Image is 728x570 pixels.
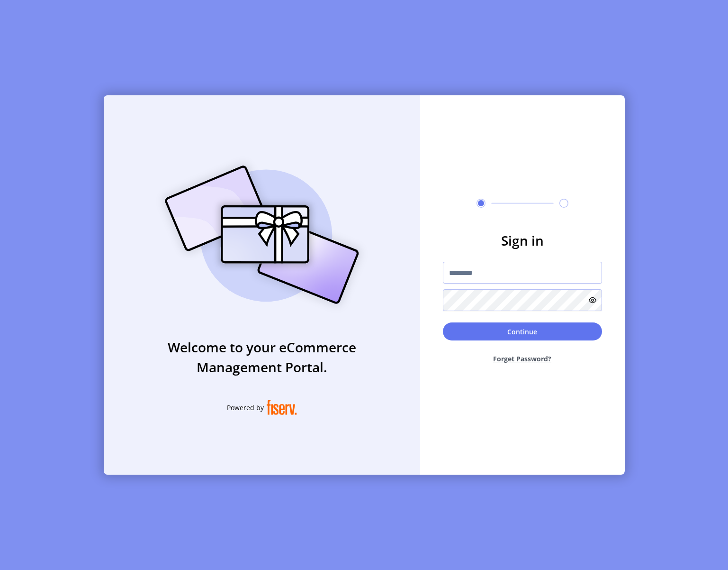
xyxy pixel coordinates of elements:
[443,322,602,340] button: Continue
[227,403,264,413] span: Powered by
[151,155,373,314] img: card_Illustration.svg
[443,346,602,371] button: Forget Password?
[104,337,420,377] h3: Welcome to your eCommerce Management Portal.
[443,230,602,250] h3: Sign in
